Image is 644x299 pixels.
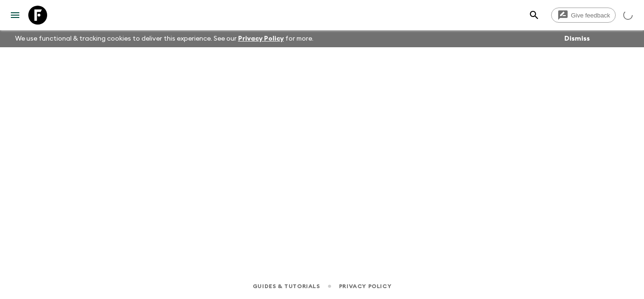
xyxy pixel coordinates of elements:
[11,30,317,47] p: We use functional & tracking cookies to deliver this experience. See our for more.
[525,6,544,25] button: search adventures
[253,281,320,291] a: Guides & Tutorials
[562,32,592,45] button: Dismiss
[238,35,284,42] a: Privacy Policy
[551,8,616,23] a: Give feedback
[339,281,391,291] a: Privacy Policy
[6,6,25,25] button: menu
[566,12,615,19] span: Give feedback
